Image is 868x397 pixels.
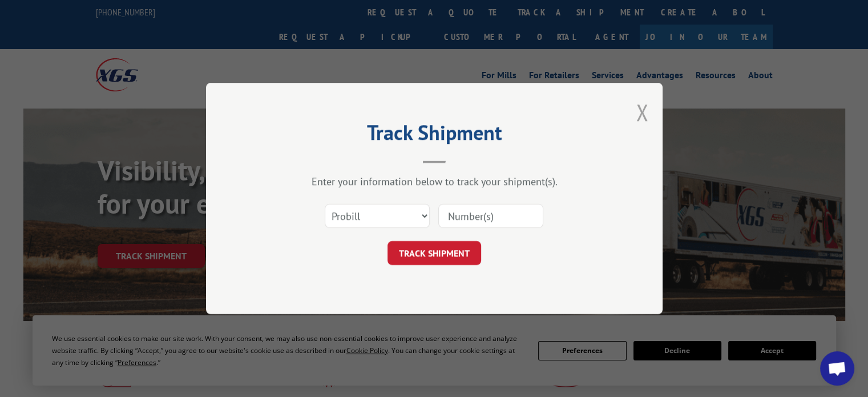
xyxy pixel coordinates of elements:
[820,351,854,386] a: Open chat
[263,125,605,146] h2: Track Shipment
[438,204,543,228] input: Number(s)
[263,175,605,188] div: Enter your information below to track your shipment(s).
[387,241,481,265] button: TRACK SHIPMENT
[636,97,648,127] button: Close modal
